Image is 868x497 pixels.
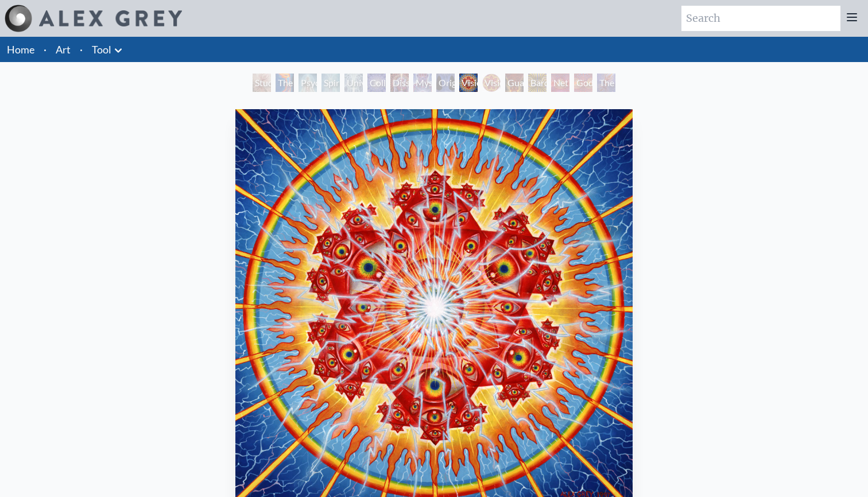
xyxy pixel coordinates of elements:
div: Vision Crystal Tondo [482,74,501,92]
div: Spiritual Energy System [321,74,340,92]
div: The Torch [276,74,294,92]
a: Home [7,43,34,56]
div: Dissectional Art for Tool's Lateralus CD [390,74,409,92]
div: Universal Mind Lattice [344,74,363,92]
li: · [39,37,51,62]
div: Psychic Energy System [299,74,317,92]
div: Vision Crystal [459,74,478,92]
div: Study for the Great Turn [253,74,271,92]
div: The Great Turn [597,74,615,92]
div: Godself [574,74,592,92]
div: Guardian of Infinite Vision [505,74,524,92]
div: Mystic Eye [413,74,432,92]
div: Collective Vision [367,74,386,92]
a: Art [56,41,71,57]
div: Original Face [436,74,455,92]
a: Tool [92,41,111,57]
div: Bardo Being [528,74,547,92]
li: · [75,37,87,62]
div: Net of Being [551,74,569,92]
input: Search [681,6,840,31]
